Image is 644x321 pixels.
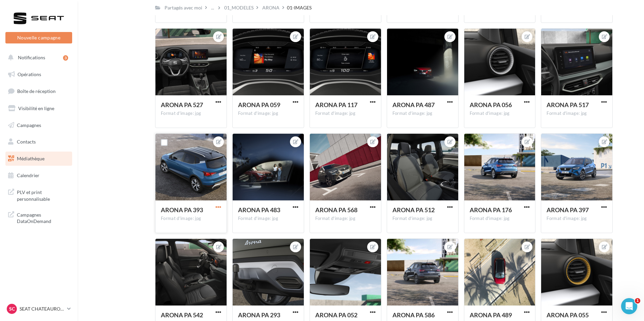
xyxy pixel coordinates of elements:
[5,302,72,315] a: SC SEAT CHATEAUROUX
[17,139,36,145] span: Contacts
[238,101,280,108] span: ARONA PA 059
[161,206,203,214] span: ARONA PA 393
[392,206,435,214] span: ARONA PA 512
[4,135,74,149] a: Contacts
[315,101,357,108] span: ARONA PA 117
[392,216,453,222] div: Format d'image: jpg
[4,152,74,166] a: Médiathèque
[262,4,280,11] div: ARONA
[4,185,74,205] a: PLV et print personnalisable
[161,101,203,108] span: ARONA PA 527
[17,172,39,178] span: Calendrier
[4,101,74,116] a: Visibilité en ligne
[621,298,637,314] iframe: Intercom live chat
[470,216,530,222] div: Format d'image: jpg
[17,188,69,202] span: PLV et print personnalisable
[238,311,280,319] span: ARONA PA 293
[392,101,435,108] span: ARONA PA 487
[210,3,215,12] div: ...
[547,101,589,108] span: ARONA PA 517
[470,311,512,319] span: ARONA PA 489
[4,67,74,82] a: Opérations
[315,216,376,222] div: Format d'image: jpg
[4,168,74,183] a: Calendrier
[161,216,221,222] div: Format d'image: jpg
[4,207,74,227] a: Campagnes DataOnDemand
[547,110,607,117] div: Format d'image: jpg
[63,55,68,61] div: 3
[238,110,298,117] div: Format d'image: jpg
[5,32,72,43] button: Nouvelle campagne
[165,4,202,11] div: Partagés avec moi
[161,311,203,319] span: ARONA PA 542
[161,110,221,117] div: Format d'image: jpg
[17,88,56,94] span: Boîte de réception
[17,210,69,225] span: Campagnes DataOnDemand
[287,4,312,11] div: 01-IMAGES
[18,71,41,77] span: Opérations
[315,311,357,319] span: ARONA PA 052
[4,51,71,65] button: Notifications 3
[238,206,280,214] span: ARONA PA 483
[470,101,512,108] span: ARONA PA 056
[547,206,589,214] span: ARONA PA 397
[635,298,640,303] span: 1
[392,110,453,117] div: Format d'image: jpg
[315,110,376,117] div: Format d'image: jpg
[547,216,607,222] div: Format d'image: jpg
[547,311,589,319] span: ARONA PA 055
[18,105,54,111] span: Visibilité en ligne
[470,206,512,214] span: ARONA PA 176
[392,311,435,319] span: ARONA PA 586
[17,122,41,128] span: Campagnes
[20,306,64,312] p: SEAT CHATEAUROUX
[17,156,45,161] span: Médiathèque
[4,118,74,132] a: Campagnes
[18,55,45,60] span: Notifications
[224,4,254,11] div: 01_MODELES
[315,206,357,214] span: ARONA PA 568
[4,84,74,98] a: Boîte de réception
[470,110,530,117] div: Format d'image: jpg
[9,306,15,312] span: SC
[238,216,298,222] div: Format d'image: jpg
